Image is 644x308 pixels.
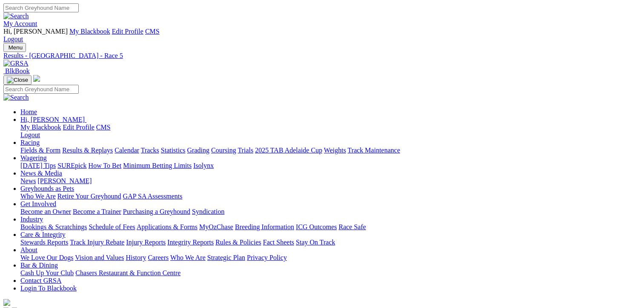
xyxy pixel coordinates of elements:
a: Strategic Plan [207,254,245,261]
span: Hi, [PERSON_NAME] [20,116,85,123]
a: Greyhounds as Pets [20,185,74,192]
img: logo-grsa-white.png [3,299,10,306]
a: [DATE] Tips [20,162,56,169]
img: Search [3,94,29,101]
input: Search [3,3,79,12]
a: News [20,177,36,184]
a: My Blackbook [20,124,61,131]
a: Injury Reports [126,239,166,246]
button: Toggle navigation [3,75,31,85]
span: Menu [9,44,23,51]
a: Bookings & Scratchings [20,223,87,230]
a: About [20,246,37,253]
a: Fact Sheets [263,239,294,246]
a: SUREpick [57,162,86,169]
span: BlkBook [5,67,30,75]
a: Schedule of Fees [89,223,135,230]
a: Retire Your Greyhound [57,193,121,200]
a: Track Injury Rebate [70,239,124,246]
img: Search [3,12,29,20]
div: Hi, [PERSON_NAME] [20,124,641,139]
a: MyOzChase [199,223,233,230]
a: Results - [GEOGRAPHIC_DATA] - Race 5 [3,52,641,60]
button: Toggle navigation [3,43,26,52]
a: Syndication [192,208,224,215]
a: Privacy Policy [247,254,287,261]
a: Become an Owner [20,208,71,215]
a: CMS [96,124,111,131]
a: My Blackbook [69,28,110,35]
div: News & Media [20,177,641,185]
a: Chasers Restaurant & Function Centre [75,269,180,276]
a: Industry [20,216,43,223]
a: History [126,254,146,261]
a: Calendar [114,147,139,154]
a: Careers [148,254,169,261]
a: Wagering [20,154,47,161]
a: GAP SA Assessments [123,193,183,200]
img: GRSA [3,60,29,67]
div: My Account [3,28,641,43]
a: Applications & Forms [137,223,197,230]
a: Edit Profile [63,124,94,131]
a: Trials [238,147,253,154]
a: Integrity Reports [167,239,214,246]
a: Race Safe [338,223,366,230]
a: Isolynx [193,162,214,169]
a: Bar & Dining [20,262,58,269]
a: We Love Our Dogs [20,254,73,261]
a: Results & Replays [62,147,113,154]
a: CMS [145,28,160,35]
a: Stewards Reports [20,239,68,246]
a: Contact GRSA [20,277,61,284]
input: Search [3,85,79,94]
a: Cash Up Your Club [20,269,74,276]
div: Care & Integrity [20,239,641,246]
a: Tracks [141,147,159,154]
a: Get Involved [20,200,56,207]
a: Grading [187,147,209,154]
a: Statistics [161,147,186,154]
a: Track Maintenance [348,147,400,154]
a: Purchasing a Greyhound [123,208,190,215]
a: Rules & Policies [215,239,261,246]
span: Hi, [PERSON_NAME] [3,28,68,35]
a: Hi, [PERSON_NAME] [20,116,86,123]
a: BlkBook [3,67,30,75]
a: Care & Integrity [20,231,66,238]
a: Logout [20,131,40,138]
a: Login To Blackbook [20,285,77,292]
div: Get Involved [20,208,641,216]
a: Logout [3,35,23,43]
a: Coursing [211,147,236,154]
div: Bar & Dining [20,269,641,277]
a: News & Media [20,170,62,177]
a: Home [20,108,37,115]
a: [PERSON_NAME] [37,177,92,184]
div: Racing [20,147,641,154]
a: Racing [20,139,40,146]
a: Who We Are [170,254,206,261]
div: Greyhounds as Pets [20,193,641,200]
div: Industry [20,223,641,231]
img: logo-grsa-white.png [33,75,40,82]
div: About [20,254,641,262]
a: Minimum Betting Limits [123,162,192,169]
a: Vision and Values [75,254,124,261]
a: Become a Trainer [73,208,121,215]
a: Who We Are [20,193,56,200]
a: Fields & Form [20,147,60,154]
a: Edit Profile [112,28,143,35]
a: Stay On Track [296,239,335,246]
a: ICG Outcomes [296,223,337,230]
a: My Account [3,20,37,27]
a: 2025 TAB Adelaide Cup [255,147,322,154]
img: Close [7,77,28,83]
a: Weights [324,147,346,154]
a: Breeding Information [235,223,294,230]
a: How To Bet [89,162,122,169]
div: Wagering [20,162,641,170]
